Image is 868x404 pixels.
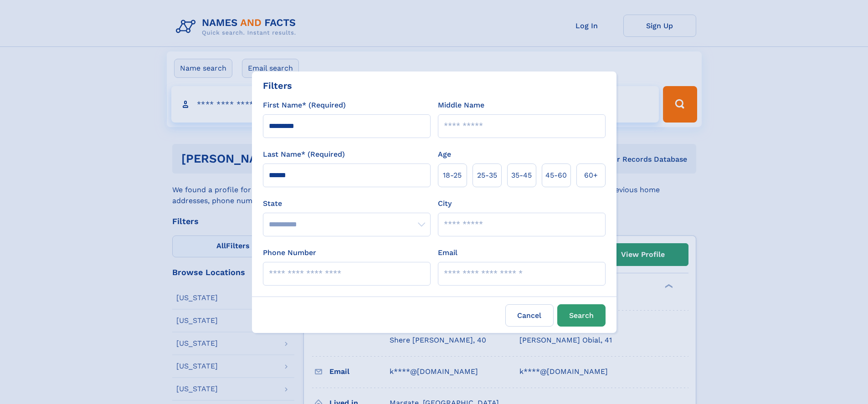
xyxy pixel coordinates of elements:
[505,304,554,327] label: Cancel
[263,198,431,209] label: State
[584,170,598,181] span: 60+
[438,198,452,209] label: City
[443,170,462,181] span: 18‑25
[263,247,316,258] label: Phone Number
[263,149,345,160] label: Last Name* (Required)
[511,170,532,181] span: 35‑45
[263,100,346,111] label: First Name* (Required)
[263,79,292,92] div: Filters
[557,304,606,327] button: Search
[438,149,451,160] label: Age
[438,247,457,258] label: Email
[477,170,497,181] span: 25‑35
[438,100,484,111] label: Middle Name
[545,170,567,181] span: 45‑60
